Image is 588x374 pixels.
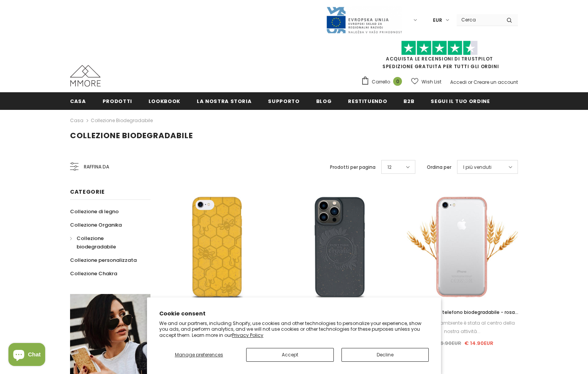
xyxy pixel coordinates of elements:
button: Decline [341,348,429,362]
a: Collezione di legno [70,205,119,218]
button: Accept [246,348,333,362]
span: Lookbook [149,98,180,105]
span: € 26.90EUR [431,340,461,347]
a: Javni Razpis [326,16,402,23]
a: Collezione personalizzata [70,253,137,267]
span: SPEDIZIONE GRATUITA PER TUTTI GLI ORDINI [361,44,518,70]
label: Ordina per [427,163,451,171]
span: Collezione di legno [70,208,119,215]
span: 0 [393,77,402,86]
img: Casi MMORE [70,65,101,87]
a: Creare un account [474,79,518,85]
a: Collezione Chakra [70,267,117,280]
a: Privacy Policy [232,332,263,338]
a: supporto [268,92,299,109]
a: Carrello 0 [361,76,406,88]
a: Wish List [411,75,441,88]
span: I più venduti [463,163,492,171]
span: Prodotti [103,98,132,105]
a: Blog [316,92,332,109]
a: Casa [70,116,83,125]
a: Custodia per telefono biodegradabile - rosa trasparente [407,308,518,317]
a: Collezione Organika [70,218,122,232]
img: Fidati di Pilot Stars [401,41,478,56]
span: EUR [433,16,442,24]
label: Prodotti per pagina [330,163,376,171]
span: Raffina da [84,163,109,171]
p: We and our partners, including Shopify, use cookies and other technologies to personalize your ex... [159,320,429,338]
span: Blog [316,98,332,105]
span: 12 [387,163,392,171]
h2: Cookie consent [159,310,429,318]
a: Prodotti [103,92,132,109]
span: Collezione biodegradabile [77,235,116,250]
input: Search Site [457,14,501,25]
a: Restituendo [348,92,387,109]
a: Segui il tuo ordine [431,92,490,109]
button: Manage preferences [159,348,238,362]
a: Acquista le recensioni di TrustPilot [386,56,493,62]
span: Custodia per telefono biodegradabile - rosa trasparente [410,309,518,324]
span: Collezione biodegradabile [70,130,193,141]
span: Collezione Organika [70,221,122,229]
a: Casa [70,92,86,109]
a: Collezione biodegradabile [70,232,142,253]
span: Restituendo [348,98,387,105]
a: Collezione biodegradabile [91,117,153,124]
a: B2B [403,92,414,109]
span: Manage preferences [175,351,223,358]
img: Javni Razpis [326,6,402,34]
span: Segui il tuo ordine [431,98,490,105]
span: Carrello [372,78,390,86]
span: Collezione personalizzata [70,256,137,264]
span: € 14.90EUR [464,340,493,347]
inbox-online-store-chat: Shopify online store chat [6,343,47,368]
span: Casa [70,98,86,105]
a: Accedi [450,79,467,85]
span: or [468,79,472,85]
span: Collezione Chakra [70,270,117,277]
a: Lookbook [149,92,180,109]
span: Categorie [70,188,105,196]
span: supporto [268,98,299,105]
a: La nostra storia [197,92,252,109]
div: La tutela dell'ambiente è stata al centro della nostra attività... [407,319,518,336]
span: B2B [403,98,414,105]
span: La nostra storia [197,98,252,105]
span: Wish List [421,78,441,86]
